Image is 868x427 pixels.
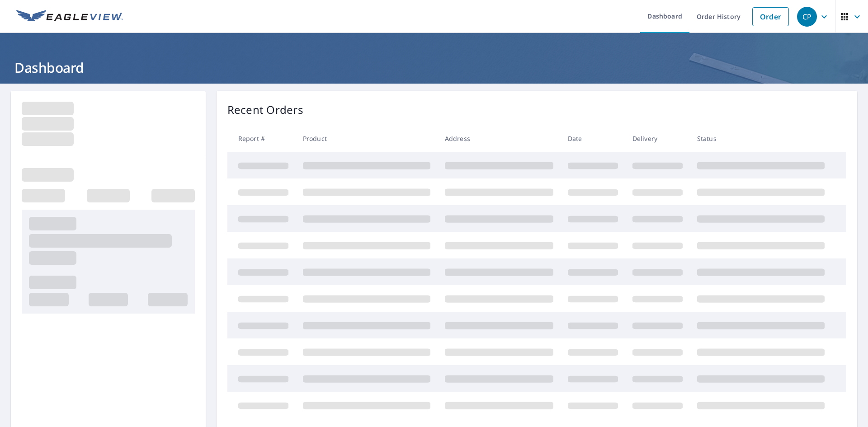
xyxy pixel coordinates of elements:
th: Date [561,125,625,152]
th: Address [438,125,561,152]
th: Delivery [625,125,690,152]
div: CP [797,7,817,27]
h1: Dashboard [11,58,857,77]
p: Recent Orders [227,102,303,118]
a: Order [752,7,789,26]
th: Product [296,125,438,152]
th: Report # [227,125,296,152]
img: EV Logo [16,10,123,23]
th: Status [690,125,832,152]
